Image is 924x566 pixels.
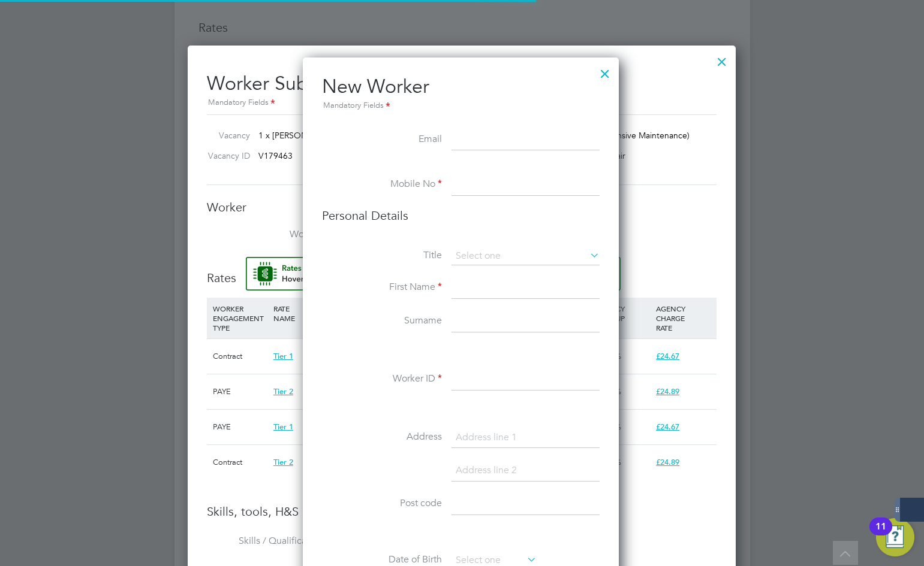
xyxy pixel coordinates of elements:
label: Vacancy ID [202,150,250,161]
div: WORKER ENGAGEMENT TYPE [210,298,270,338]
h2: Worker Submission [207,62,717,110]
label: Mobile No [322,178,442,190]
label: Surname [322,314,442,327]
div: AGENCY MARKUP [592,298,653,329]
h3: Worker [207,199,717,215]
div: PAYE [210,374,270,409]
button: Rate Assistant [246,257,621,290]
span: £24.67 [656,422,679,432]
label: Worker ID [322,373,442,385]
span: Tier 1 [273,422,293,432]
label: Worker [207,228,327,241]
div: PAYE [210,410,270,444]
span: V179463 [258,150,293,161]
span: Tier 1 [273,351,293,361]
span: £24.89 [656,457,679,467]
div: 11 [875,526,886,542]
h3: Skills, tools, H&S [207,504,717,519]
div: RATE NAME [270,298,351,329]
label: Vacancy [202,130,250,141]
label: Email [322,133,442,146]
h3: Rates [207,257,717,286]
label: Title [322,249,442,262]
label: Address [322,431,442,443]
span: Tier 2 [273,457,293,467]
div: Mandatory Fields [322,99,600,113]
input: Address line 1 [452,427,600,449]
span: £24.67 [656,351,679,361]
label: Date of Birth [322,553,442,566]
label: Post code [322,497,442,510]
span: £24.89 [656,386,679,396]
div: Contract [210,445,270,480]
input: Address line 2 [452,460,600,482]
div: Contract [210,339,270,374]
span: 1 x [PERSON_NAME] [258,130,339,141]
span: Tier 2 [273,386,293,396]
label: First Name [322,281,442,293]
div: Mandatory Fields [207,96,717,110]
button: Open Resource Center, 11 new notifications [876,518,914,556]
h2: New Worker [322,74,600,113]
h3: Personal Details [322,208,600,223]
div: AGENCY CHARGE RATE [653,298,714,338]
input: Select one [452,247,600,265]
label: Skills / Qualifications [207,535,327,547]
